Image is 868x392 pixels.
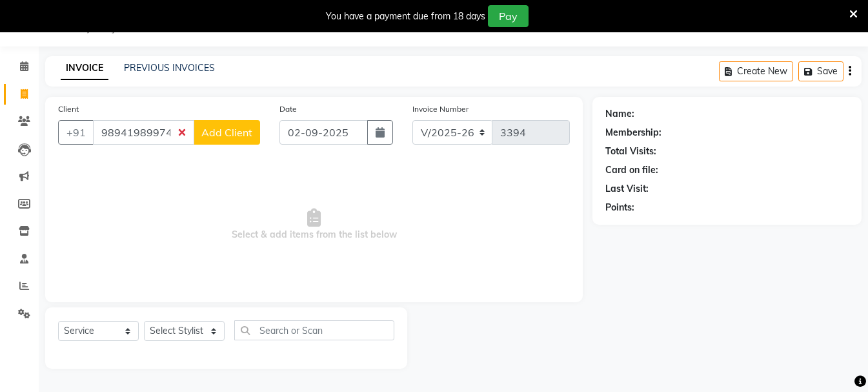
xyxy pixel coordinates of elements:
div: Name: [605,107,634,121]
div: Card on file: [605,163,658,177]
button: +91 [58,120,94,145]
div: Membership: [605,126,661,139]
label: Client [58,103,79,115]
button: Create New [719,61,793,81]
div: Total Visits: [605,145,656,158]
span: Add Client [201,126,252,139]
label: Date [279,103,297,115]
input: Search or Scan [234,320,394,340]
span: Select & add items from the list below [58,160,570,289]
button: Add Client [194,120,260,145]
input: Search by Name/Mobile/Email/Code [93,120,194,145]
a: INVOICE [61,57,108,80]
label: Invoice Number [412,103,469,115]
button: Pay [488,5,529,27]
div: Last Visit: [605,182,649,196]
a: PREVIOUS INVOICES [124,62,215,74]
div: Points: [605,201,634,214]
button: Save [798,61,843,81]
div: You have a payment due from 18 days [326,10,485,23]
